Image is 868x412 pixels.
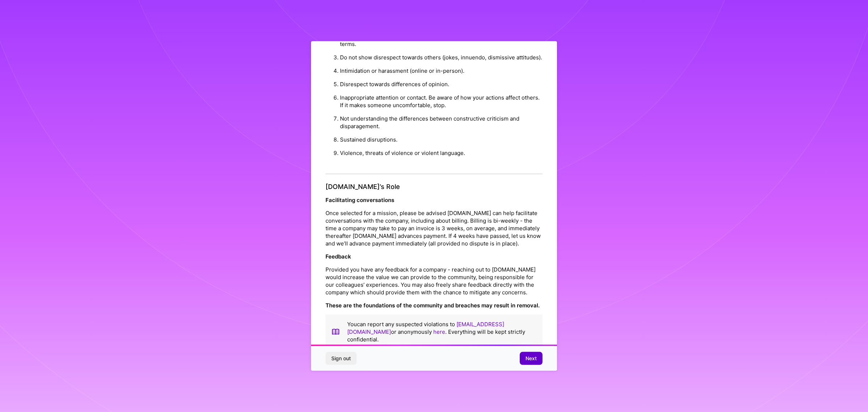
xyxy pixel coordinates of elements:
[325,266,542,296] p: Provided you have any feedback for a company - reaching out to [DOMAIN_NAME] would increase the v...
[325,352,357,365] button: Sign out
[340,77,542,91] li: Disrespect towards differences of opinion.
[325,209,542,247] p: Once selected for a mission, please be advised [DOMAIN_NAME] can help facilitate conversations wi...
[325,302,540,309] strong: These are the foundations of the community and breaches may result in removal.
[325,197,394,203] strong: Facilitating conversations
[433,328,445,335] a: here
[340,91,542,112] li: Inappropriate attention or contact. Be aware of how your actions affect others. If it makes someo...
[526,355,537,362] span: Next
[325,253,351,260] strong: Feedback
[331,355,351,362] span: Sign out
[331,320,340,343] img: book icon
[340,146,542,160] li: Violence, threats of violence or violent language.
[340,51,542,64] li: Do not show disrespect towards others (jokes, innuendo, dismissive attitudes).
[347,320,537,343] p: You can report any suspected violations to or anonymously . Everything will be kept strictly conf...
[520,352,542,365] button: Next
[325,183,542,191] h4: [DOMAIN_NAME]’s Role
[340,133,542,146] li: Sustained disruptions.
[340,64,542,77] li: Intimidation or harassment (online or in-person).
[347,321,504,335] a: [EMAIL_ADDRESS][DOMAIN_NAME]
[340,112,542,133] li: Not understanding the differences between constructive criticism and disparagement.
